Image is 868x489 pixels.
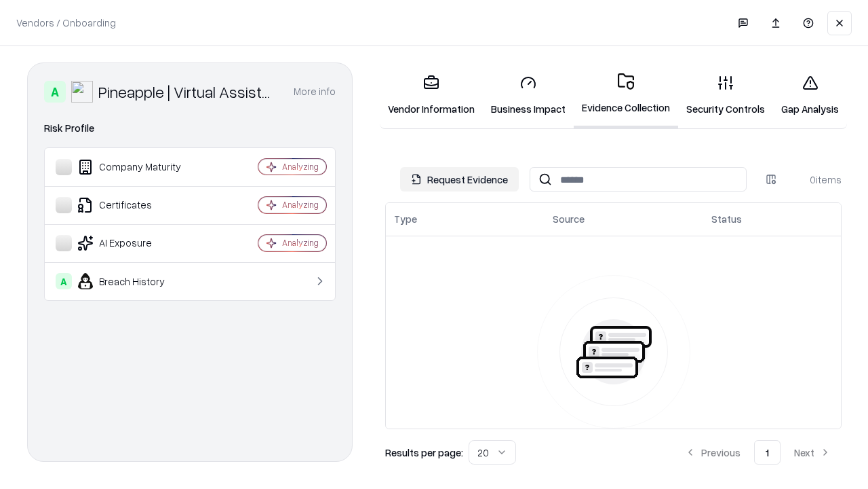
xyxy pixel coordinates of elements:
div: A [44,81,66,103]
div: Breach History [56,273,218,289]
a: Business Impact [483,64,574,127]
div: Analyzing [282,161,319,173]
p: Vendors / Onboarding [16,16,116,30]
p: Results per page: [385,446,463,460]
div: A [56,273,72,289]
img: Pineapple | Virtual Assistant Agency [71,81,93,103]
div: 0 items [787,173,842,187]
button: 1 [754,440,781,465]
button: More info [294,79,336,104]
div: Source [553,212,585,226]
div: Analyzing [282,199,319,211]
nav: pagination [674,440,842,465]
a: Evidence Collection [574,62,678,128]
div: Analyzing [282,237,319,249]
div: Risk Profile [44,120,336,137]
div: Type [394,212,417,226]
div: Pineapple | Virtual Assistant Agency [98,81,277,103]
div: Status [711,212,742,226]
div: AI Exposure [56,235,218,251]
div: Company Maturity [56,159,218,175]
div: Certificates [56,197,218,213]
button: Request Evidence [400,167,519,192]
a: Security Controls [678,64,773,127]
a: Gap Analysis [773,64,847,127]
a: Vendor Information [380,64,483,127]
